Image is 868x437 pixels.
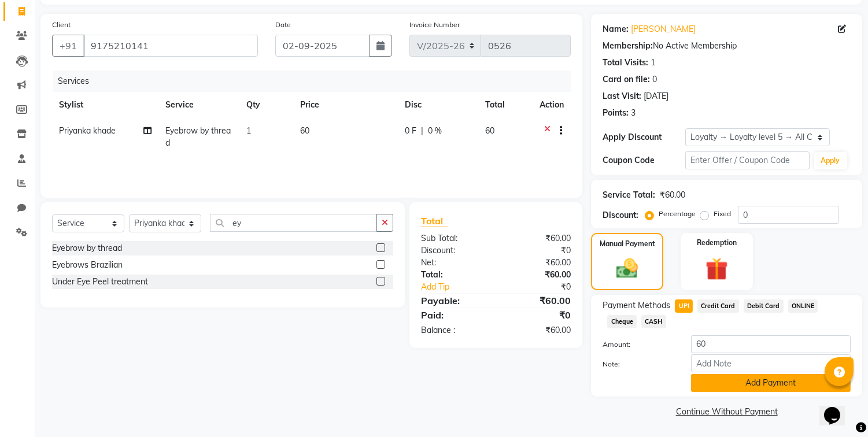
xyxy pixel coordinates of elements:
span: CASH [641,315,666,328]
label: Note: [594,359,682,369]
span: 0 F [405,125,416,137]
label: Fixed [714,209,731,219]
div: ₹60.00 [496,294,580,308]
input: Search or Scan [210,214,377,232]
div: Discount: [603,209,638,221]
label: Date [275,20,291,30]
button: Apply [814,152,847,169]
div: ₹0 [496,245,580,257]
span: 60 [300,125,309,136]
span: Debit Card [744,299,784,313]
div: Balance : [412,324,496,336]
span: Total [421,215,448,227]
span: 60 [485,125,494,136]
div: 1 [651,57,655,69]
div: 3 [631,107,636,119]
div: ₹0 [496,308,580,322]
img: _cash.svg [610,256,644,281]
div: Eyebrow by thread [52,242,122,254]
span: Payment Methods [603,299,670,312]
div: Name: [603,23,629,35]
div: Membership: [603,40,653,52]
div: ₹60.00 [496,257,580,269]
div: Sub Total: [412,232,496,245]
th: Stylist [52,92,158,118]
div: Services [53,71,579,92]
div: Net: [412,257,496,269]
iframe: chat widget [819,391,856,425]
div: Last Visit: [603,90,641,102]
a: Continue Without Payment [593,406,860,418]
div: Discount: [412,245,496,257]
div: Under Eye Peel treatment [52,276,148,288]
div: ₹60.00 [496,324,580,336]
div: 0 [652,73,657,86]
th: Qty [239,92,293,118]
span: Credit Card [697,299,739,313]
div: ₹0 [510,281,580,293]
a: Add Tip [412,281,510,293]
div: [DATE] [644,90,668,102]
th: Disc [398,92,478,118]
div: Eyebrows Brazilian [52,259,123,271]
th: Service [158,92,239,118]
div: Apply Discount [603,131,685,143]
div: Card on file: [603,73,650,86]
button: +91 [52,35,84,57]
div: ₹60.00 [660,189,685,201]
div: ₹60.00 [496,232,580,245]
th: Action [533,92,571,118]
span: Eyebrow by thread [165,125,231,148]
label: Invoice Number [409,20,460,30]
input: Amount [691,335,851,353]
th: Total [478,92,533,118]
div: No Active Membership [603,40,851,52]
input: Add Note [691,354,851,372]
div: Points: [603,107,629,119]
div: Paid: [412,308,496,322]
span: Cheque [607,315,637,328]
label: Client [52,20,71,30]
div: Total: [412,269,496,281]
img: _gift.svg [699,255,735,283]
span: | [421,125,423,137]
button: Add Payment [691,374,851,392]
div: Total Visits: [603,57,648,69]
div: Service Total: [603,189,655,201]
span: Priyanka khade [59,125,116,136]
span: 1 [246,125,251,136]
span: UPI [675,299,693,313]
div: Coupon Code [603,154,685,166]
label: Percentage [659,209,696,219]
div: Payable: [412,294,496,308]
div: ₹60.00 [496,269,580,281]
th: Price [293,92,398,118]
label: Redemption [697,238,737,248]
span: 0 % [428,125,442,137]
span: ONLINE [788,299,818,313]
input: Enter Offer / Coupon Code [685,151,809,169]
label: Manual Payment [600,239,655,249]
a: [PERSON_NAME] [631,23,696,35]
label: Amount: [594,339,682,350]
input: Search by Name/Mobile/Email/Code [83,35,258,57]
